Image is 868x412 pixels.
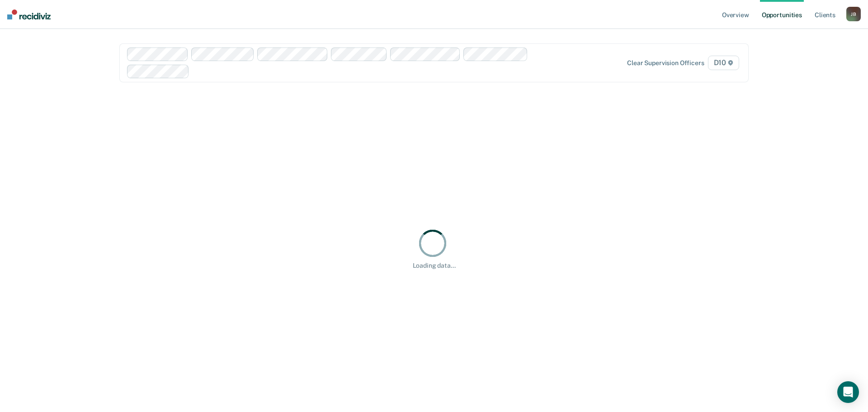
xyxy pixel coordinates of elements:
img: Recidiviz [7,9,51,19]
div: J B [846,7,861,21]
span: D10 [708,56,739,70]
div: Loading data... [413,262,456,270]
button: JB [846,7,861,21]
div: Clear supervision officers [627,59,704,67]
div: Open Intercom Messenger [837,381,859,403]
